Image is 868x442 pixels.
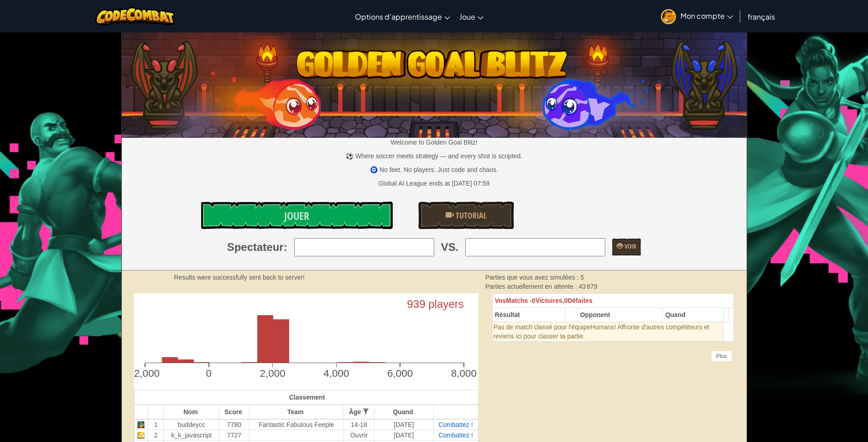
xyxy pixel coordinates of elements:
strong: Results were successfully sent back to server! [174,274,305,281]
td: Fantastic Fabulous Feeple [249,419,343,430]
a: Tutorial [418,202,514,229]
p: 🧿 No feet. No players. Just code and chaos. [122,165,747,174]
td: 7727 [219,430,249,440]
span: Victoires, [535,297,564,304]
span: 5 [581,274,584,281]
th: Nom [164,405,219,419]
span: Défaites [567,297,592,304]
text: 8,000 [451,368,476,379]
th: Score [219,405,249,419]
td: 7780 [219,419,249,430]
img: Golden Goal [122,29,747,138]
span: Parties actuellement en attente : [485,283,579,290]
th: Âge [343,405,374,419]
text: 0 [206,368,212,379]
span: Mon compte [681,11,733,21]
th: Team [249,405,343,419]
td: [DATE] [374,430,433,440]
th: 0 0 [492,294,734,308]
span: 43 879 [579,283,598,290]
span: Joue [459,12,475,21]
span: Voir [623,242,636,250]
a: Options d'apprentissage [350,4,455,29]
a: français [743,4,780,29]
text: -2,000 [130,368,160,379]
a: Combattez ! [438,421,473,428]
th: Résultat [492,308,565,322]
span: Spectateur [227,239,284,255]
td: 2 [148,430,164,440]
p: ⚽ Where soccer meets strategy — and every shot is scripted. [122,151,747,161]
td: Ouvrir [343,430,374,440]
span: : [284,239,287,255]
td: 1 [148,419,164,430]
img: CodeCombat logo [95,7,175,26]
a: Combattez ! [438,432,473,439]
div: Global AI League ends at [DATE] 07:59 [378,179,489,188]
p: Welcome to Golden Goal Blitz! [122,138,747,147]
span: Classement [289,394,325,401]
span: Jouer [284,208,309,223]
td: 14-18 [343,419,374,430]
span: Tutorial [454,210,487,221]
span: Pas de match classé pour l'équipe [494,323,591,331]
span: Options d'apprentissage [355,12,442,21]
th: Opponent [577,308,663,322]
span: français [748,12,775,21]
span: Parties que vous avez simulées : [485,274,581,281]
text: 6,000 [387,368,413,379]
span: Vos [495,297,506,304]
div: Plus [711,351,732,362]
th: Quand [663,308,724,322]
text: 939 players [407,298,463,310]
td: k_k_javascript [164,430,219,440]
th: Quand [374,405,433,419]
a: Joue [455,4,488,29]
text: 2,000 [260,368,285,379]
span: Matchs - [506,297,532,304]
td: buddeycc [164,419,219,430]
span: VS. [441,239,459,255]
img: avatar [661,9,676,24]
text: 4,000 [323,368,349,379]
a: Mon compte [656,2,738,31]
td: [DATE] [374,419,433,430]
td: Humans [492,322,724,342]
